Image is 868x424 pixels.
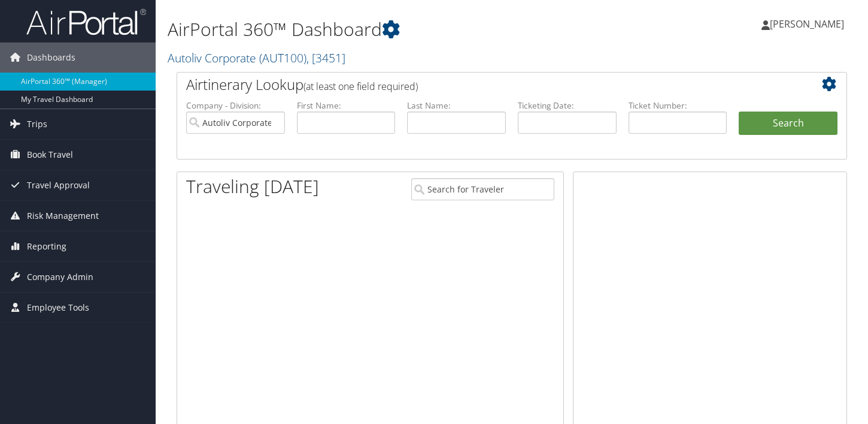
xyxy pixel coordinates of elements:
[168,17,627,42] h1: AirPortal 360™ Dashboard
[186,100,285,112] label: Company - Division:
[186,174,319,199] h1: Traveling [DATE]
[27,262,93,292] span: Company Admin
[770,17,844,31] span: [PERSON_NAME]
[304,80,418,93] span: (at least one field required)
[27,140,73,170] span: Book Travel
[259,50,306,66] span: ( AUT100 )
[407,100,506,112] label: Last Name:
[411,178,554,200] input: Search for Traveler
[306,50,345,66] span: , [ 3451 ]
[168,50,345,66] a: Autoliv Corporate
[27,201,99,231] span: Risk Management
[26,8,146,36] img: airportal-logo.png
[186,74,782,95] h2: Airtinerary Lookup
[739,112,837,136] button: Search
[629,100,727,112] label: Ticket Number:
[27,170,90,200] span: Travel Approval
[27,109,47,139] span: Trips
[297,100,396,112] label: First Name:
[761,6,856,42] a: [PERSON_NAME]
[518,100,617,112] label: Ticketing Date:
[27,231,66,261] span: Reporting
[27,293,89,323] span: Employee Tools
[27,43,75,73] span: Dashboards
